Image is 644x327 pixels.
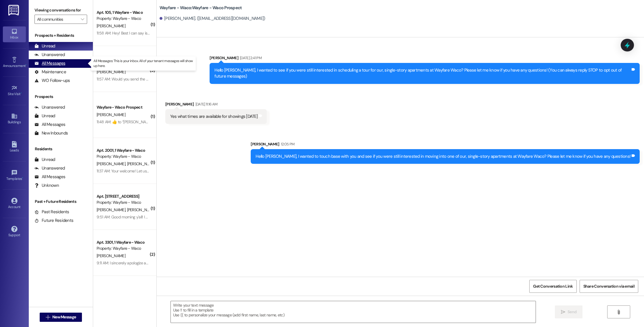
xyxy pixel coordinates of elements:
[34,52,65,58] div: Unanswered
[97,30,388,36] div: 11:58 AM: Hey! Best I can say is [DATE]. The [DEMOGRAPHIC_DATA] that runs this job site pays us o...
[26,63,26,67] span: •
[3,139,26,155] a: Leads
[97,193,150,199] div: Apt. [STREET_ADDRESS]
[34,6,87,15] label: Viewing conversations for
[3,196,26,211] a: Account
[97,260,318,266] div: 9:11 AM: I sincerely apologize and appreciate your kindness and understanding. I love it here so ...
[97,119,488,124] div: 11:48 AM: ​👍​ to “ [PERSON_NAME] (Wayfare - Waco): Hey [PERSON_NAME]! We are still waiting for th...
[568,309,576,315] span: Send
[97,214,389,220] div: 9:51 AM: Good morning y'all! I wanted to let you know that we are just waiting on the sink to be ...
[22,176,23,180] span: •
[29,146,93,152] div: Residents
[97,76,304,82] div: 11:57 AM: Would you send the guys by sometime to adjust patio door... Way too difficult for me to...
[21,91,22,95] span: •
[561,310,565,314] i: 
[97,147,150,153] div: Apt. 2001, 1 Wayfare - Waco
[34,104,65,110] div: Unanswered
[46,315,50,320] i: 
[52,314,76,320] span: New Message
[34,43,55,49] div: Unread
[37,15,78,24] input: All communities
[34,130,68,136] div: New Inbounds
[97,23,125,28] span: [PERSON_NAME]
[34,60,65,66] div: All Messages
[533,283,573,289] span: Get Conversation Link
[616,310,621,314] i: 
[194,101,218,107] div: [DATE] 11:16 AM
[97,199,150,205] div: Property: Wayfare - Waco
[555,305,583,318] button: Send
[583,283,635,289] span: Share Conversation via email
[34,174,65,180] div: All Messages
[97,253,125,258] span: [PERSON_NAME]
[214,67,630,80] div: Hello [PERSON_NAME], I wanted to see if you were still interested in scheduling a tour for our, s...
[97,207,127,212] span: [PERSON_NAME]
[8,5,20,16] img: ResiDesk Logo
[160,16,265,22] div: [PERSON_NAME]. ([EMAIL_ADDRESS][DOMAIN_NAME])
[34,209,69,215] div: Past Residents
[97,161,127,166] span: [PERSON_NAME]
[3,224,26,240] a: Support
[97,153,150,159] div: Property: Wayfare - Waco
[97,55,150,61] div: Apt. [STREET_ADDRESS]
[165,101,267,109] div: [PERSON_NAME]
[251,141,640,149] div: [PERSON_NAME]
[34,122,65,128] div: All Messages
[97,9,150,16] div: Apt. 105, 1 Wayfare - Waco
[97,69,125,74] span: [PERSON_NAME]
[29,199,93,205] div: Past + Future Residents
[81,17,84,22] i: 
[3,168,26,183] a: Templates •
[279,141,295,147] div: 12:05 PM
[97,112,125,117] span: [PERSON_NAME]
[3,83,26,99] a: Site Visit •
[170,114,258,120] div: Yes what times are available for showings [DATE]
[3,111,26,127] a: Buildings
[256,153,630,159] div: Hello [PERSON_NAME], I wanted to touch base with you and see if you were still interested in movi...
[34,182,59,188] div: Unknown
[29,32,93,39] div: Prospects + Residents
[127,207,156,212] span: [PERSON_NAME]
[210,55,640,63] div: [PERSON_NAME]
[97,104,150,110] div: Wayfare - Waco Prospect
[97,245,150,251] div: Property: Wayfare - Waco
[34,218,73,224] div: Future Residents
[34,157,55,163] div: Unread
[29,94,93,100] div: Prospects
[34,69,66,75] div: Maintenance
[160,5,242,11] b: Wayfare - Waco: Wayfare - Waco Prospect
[97,168,192,174] div: 11:37 AM: Your welcome! Let us know if you need anything.
[97,16,150,22] div: Property: Wayfare - Waco
[34,165,65,171] div: Unanswered
[238,55,262,61] div: [DATE] 2:41 PM
[93,59,193,68] p: All Messages: This is your inbox. All of your tenant messages will show up here.
[34,113,55,119] div: Unread
[529,280,576,293] button: Get Conversation Link
[34,78,70,84] div: WO Follow-ups
[3,26,26,42] a: Inbox
[97,239,150,245] div: Apt. 3301, 1 Wayfare - Waco
[580,280,638,293] button: Share Conversation via email
[40,313,82,322] button: New Message
[127,161,156,166] span: [PERSON_NAME]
